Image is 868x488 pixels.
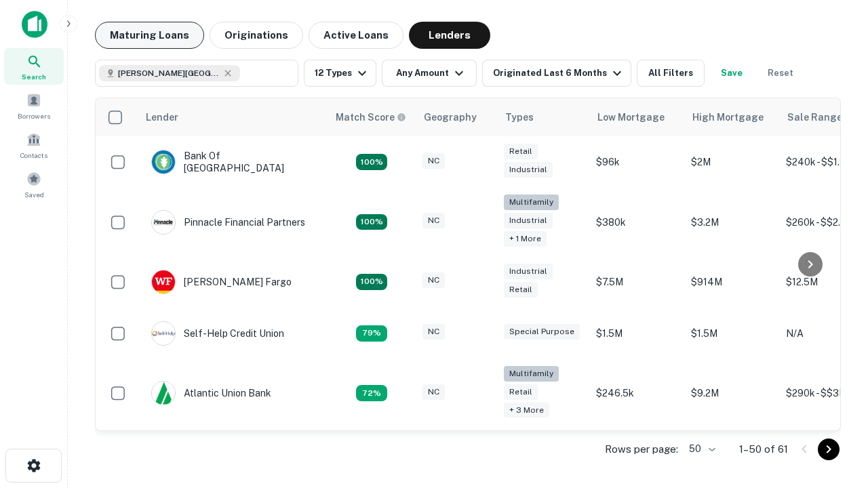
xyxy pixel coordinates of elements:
[151,381,271,405] div: Atlantic Union Bank
[152,322,175,345] img: picture
[637,60,705,87] button: All Filters
[684,439,717,459] div: 50
[497,98,589,136] th: Types
[493,65,625,81] div: Originated Last 6 Months
[20,150,47,161] span: Contacts
[422,153,445,169] div: NC
[422,324,445,340] div: NC
[304,60,376,87] button: 12 Types
[328,98,416,136] th: Capitalize uses an advanced AI algorithm to match your search with the best lender. The match sco...
[22,71,46,82] span: Search
[382,60,477,87] button: Any Amount
[504,324,580,340] div: Special Purpose
[504,144,538,159] div: Retail
[422,272,445,288] div: NC
[818,439,840,460] button: Go to next page
[589,256,684,308] td: $7.5M
[4,127,64,163] a: Contacts
[4,48,64,85] a: Search
[24,189,44,200] span: Saved
[138,98,328,136] th: Lender
[4,166,64,203] a: Saved
[589,188,684,256] td: $380k
[18,110,50,121] span: Borrowers
[504,366,559,382] div: Multifamily
[589,308,684,359] td: $1.5M
[684,256,779,308] td: $914M
[151,150,314,174] div: Bank Of [GEOGRAPHIC_DATA]
[787,109,842,125] div: Sale Range
[309,22,403,49] button: Active Loans
[146,109,178,125] div: Lender
[684,359,779,428] td: $9.2M
[422,384,445,400] div: NC
[589,136,684,188] td: $96k
[504,195,559,210] div: Multifamily
[95,22,204,49] button: Maturing Loans
[684,136,779,188] td: $2M
[22,11,47,38] img: capitalize-icon.png
[152,211,175,234] img: picture
[605,441,678,457] p: Rows per page:
[589,427,684,479] td: $200k
[356,385,387,401] div: Matching Properties: 10, hasApolloMatch: undefined
[356,274,387,290] div: Matching Properties: 15, hasApolloMatch: undefined
[210,22,303,49] button: Originations
[597,109,665,125] div: Low Mortgage
[118,67,220,79] span: [PERSON_NAME][GEOGRAPHIC_DATA], [GEOGRAPHIC_DATA]
[151,321,284,346] div: Self-help Credit Union
[356,154,387,170] div: Matching Properties: 14, hasApolloMatch: undefined
[759,60,802,87] button: Reset
[589,98,684,136] th: Low Mortgage
[422,213,445,228] div: NC
[800,336,868,401] iframe: Chat Widget
[336,110,403,125] h6: Match Score
[504,403,549,418] div: + 3 more
[504,384,538,400] div: Retail
[684,308,779,359] td: $1.5M
[504,231,547,247] div: + 1 more
[684,98,779,136] th: High Mortgage
[416,98,497,136] th: Geography
[151,210,305,235] div: Pinnacle Financial Partners
[356,214,387,230] div: Matching Properties: 25, hasApolloMatch: undefined
[409,22,490,49] button: Lenders
[356,325,387,342] div: Matching Properties: 11, hasApolloMatch: undefined
[684,427,779,479] td: $3.3M
[424,109,477,125] div: Geography
[739,441,788,457] p: 1–50 of 61
[4,87,64,124] a: Borrowers
[684,188,779,256] td: $3.2M
[336,110,406,125] div: Capitalize uses an advanced AI algorithm to match your search with the best lender. The match sco...
[482,60,631,87] button: Originated Last 6 Months
[504,213,553,228] div: Industrial
[710,60,753,87] button: Save your search to get updates of matches that match your search criteria.
[151,270,292,294] div: [PERSON_NAME] Fargo
[692,109,764,125] div: High Mortgage
[152,270,175,293] img: picture
[152,382,175,405] img: picture
[504,162,553,178] div: Industrial
[504,264,553,279] div: Industrial
[152,150,175,174] img: picture
[504,282,538,298] div: Retail
[505,109,534,125] div: Types
[589,359,684,428] td: $246.5k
